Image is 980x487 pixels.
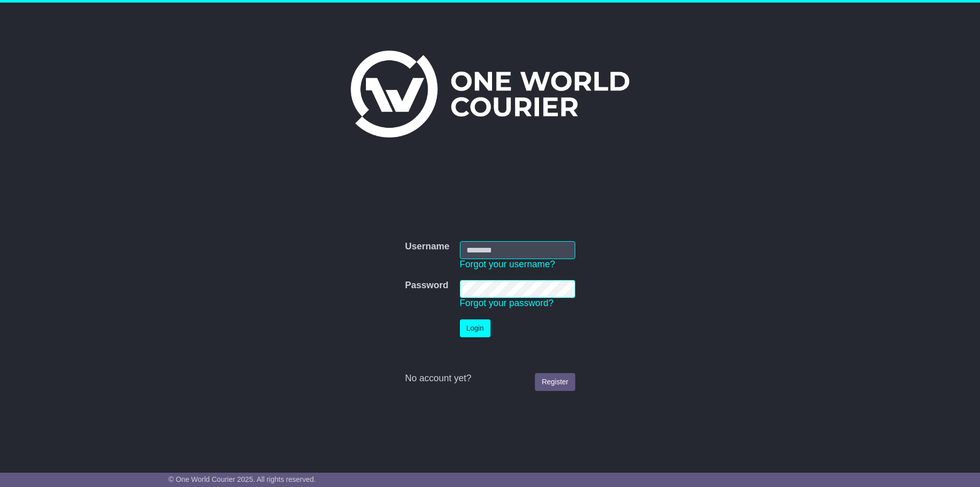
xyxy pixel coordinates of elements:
span: © One World Courier 2025. All rights reserved. [168,475,316,483]
a: Forgot your password? [460,298,554,308]
button: Login [460,319,491,337]
a: Register [535,373,575,391]
label: Username [405,241,449,252]
div: No account yet? [405,373,575,384]
img: One World [351,51,629,137]
a: Forgot your username? [460,259,555,269]
label: Password [405,280,448,291]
